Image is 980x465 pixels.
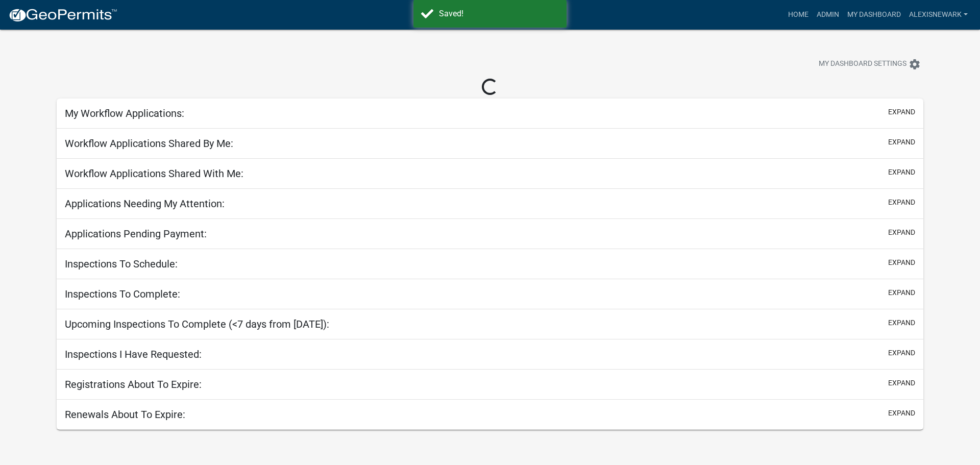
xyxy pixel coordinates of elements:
[65,228,207,240] h5: Applications Pending Payment:
[65,258,178,270] h5: Inspections To Schedule:
[784,5,813,25] a: Home
[888,378,915,388] button: expand
[888,107,915,117] button: expand
[888,348,915,358] button: expand
[888,317,915,328] button: expand
[65,378,202,390] h5: Registrations About To Expire:
[65,408,185,421] h5: Renewals About To Expire:
[439,8,559,20] div: Saved!
[819,58,906,70] span: My Dashboard Settings
[843,5,905,25] a: My Dashboard
[909,58,921,70] i: settings
[905,5,972,25] a: alexisnewark
[888,167,915,178] button: expand
[65,137,233,150] h5: Workflow Applications Shared By Me:
[888,227,915,238] button: expand
[65,167,243,180] h5: Workflow Applications Shared With Me:
[888,287,915,298] button: expand
[888,408,915,419] button: expand
[65,198,225,210] h5: Applications Needing My Attention:
[888,197,915,208] button: expand
[888,257,915,268] button: expand
[65,107,184,119] h5: My Workflow Applications:
[888,137,915,148] button: expand
[811,54,929,74] button: My Dashboard Settingssettings
[65,348,202,360] h5: Inspections I Have Requested:
[65,288,180,300] h5: Inspections To Complete:
[65,318,329,330] h5: Upcoming Inspections To Complete (<7 days from [DATE]):
[813,5,843,25] a: Admin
